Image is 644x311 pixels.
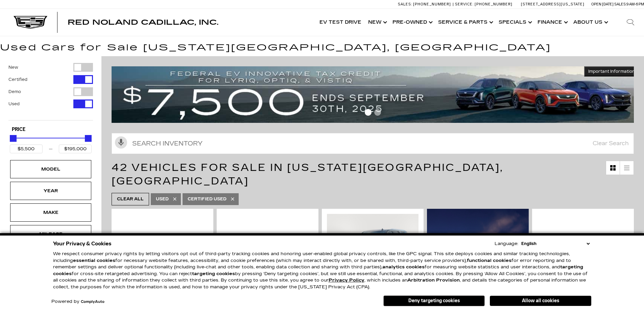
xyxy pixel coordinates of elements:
[12,127,90,133] h5: Price
[520,240,591,247] select: Language Select
[188,195,226,203] span: Certified Used
[34,165,68,173] div: Model
[316,9,365,36] a: EV Test Drive
[68,19,218,26] a: Red Noland Cadillac, Inc.
[591,2,614,6] span: Open [DATE]
[570,9,610,36] a: About Us
[34,230,68,238] div: Mileage
[68,18,218,26] span: Red Noland Cadillac, Inc.
[8,88,21,95] label: Demo
[53,251,591,290] p: We respect consumer privacy rights by letting visitors opt out of third-party tracking cookies an...
[495,242,518,246] div: Language:
[112,133,634,154] input: Search Inventory
[534,9,570,36] a: Finance
[10,203,91,222] div: MakeMake
[374,109,381,116] span: Go to slide 2
[14,16,47,29] img: Cadillac Dark Logo with Cadillac White Text
[475,2,512,6] span: [PHONE_NUMBER]
[222,214,313,285] img: 2020 Cadillac XT4 Premium Luxury
[51,299,104,304] div: Powered by
[327,214,419,283] img: 2016 Cadillac Escalade ESV NA
[398,2,412,6] span: Sales:
[10,160,91,178] div: ModelModel
[614,2,626,6] span: Sales:
[467,258,511,263] strong: functional cookies
[584,66,639,76] button: Important Information
[10,145,43,153] input: Minimum
[34,209,68,216] div: Make
[407,277,460,283] strong: Arbitration Provision
[383,295,485,306] button: Deny targeting cookies
[73,258,115,263] strong: essential cookies
[10,182,91,200] div: YearYear
[382,264,425,270] strong: analytics cookies
[10,133,92,153] div: Price
[34,187,68,195] div: Year
[495,9,534,36] a: Specials
[453,2,514,6] a: Service: [PHONE_NUMBER]
[117,195,144,203] span: Clear All
[115,136,127,149] svg: Click to toggle on voice search
[490,296,591,306] button: Allow all cookies
[8,76,27,83] label: Certified
[53,239,112,248] span: Your Privacy & Cookies
[398,2,453,6] a: Sales: [PHONE_NUMBER]
[8,101,20,107] label: Used
[81,300,104,304] a: ComplyAuto
[8,63,93,120] div: Filter by Vehicle Type
[588,69,635,74] span: Important Information
[85,135,92,142] div: Maximum Price
[626,2,644,6] span: 9 AM-6 PM
[10,135,17,142] div: Minimum Price
[365,109,372,116] span: Go to slide 1
[435,9,495,36] a: Service & Parts
[112,66,639,123] img: vrp-tax-ending-august-version
[537,214,629,285] img: 2019 Cadillac XT4 AWD Sport
[192,271,235,276] strong: targeting cookies
[59,145,92,153] input: Maximum
[112,161,503,187] span: 42 Vehicles for Sale in [US_STATE][GEOGRAPHIC_DATA], [GEOGRAPHIC_DATA]
[365,9,389,36] a: New
[389,9,435,36] a: Pre-Owned
[117,214,208,285] img: 2011 Cadillac DTS Platinum Collection
[413,2,451,6] span: [PHONE_NUMBER]
[8,64,18,71] label: New
[455,2,474,6] span: Service:
[10,225,91,243] div: MileageMileage
[329,277,364,283] a: Privacy Policy
[521,2,585,6] a: [STREET_ADDRESS][US_STATE]
[53,264,583,276] strong: targeting cookies
[156,195,169,203] span: Used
